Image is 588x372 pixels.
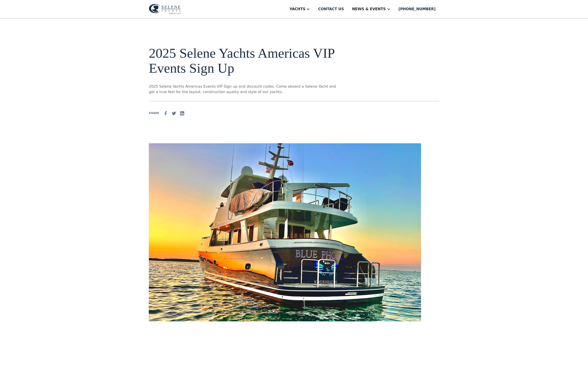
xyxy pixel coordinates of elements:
div: Contact us [318,6,344,12]
div: Yachts [289,6,305,12]
img: logo [149,4,181,14]
img: 2025 Selene Yachts Americas VIP Events Sign Up [149,143,421,321]
div: SHARE [149,111,159,115]
div: News & EVENTS [352,6,386,12]
h1: 2025 Selene Yachts Americas VIP Events Sign Up [149,46,338,76]
img: facebook [163,111,169,116]
img: Twitter [171,111,177,116]
div: [PHONE_NUMBER] [399,6,436,12]
p: 2025 Selene Yachts Americas Events VIP Sign up and discount codes. Come aboard a Selene Yacht and... [149,84,338,95]
img: Linkedin [179,111,185,116]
